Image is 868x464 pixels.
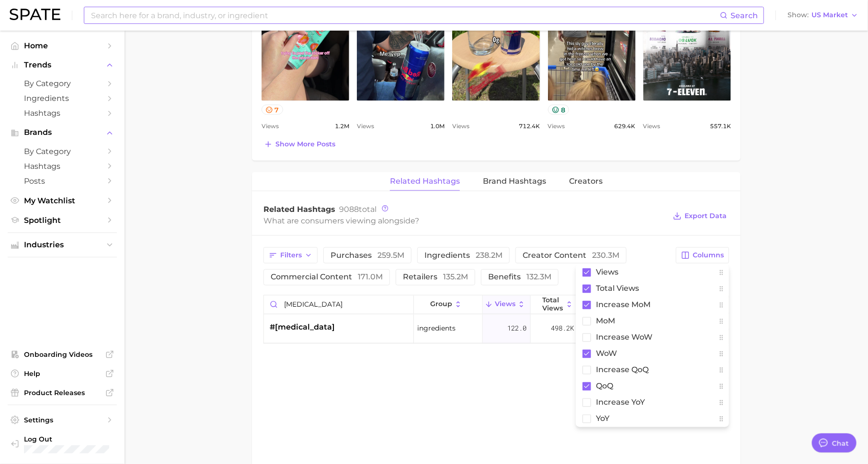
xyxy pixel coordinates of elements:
[339,205,359,214] span: 9088
[596,366,649,374] span: increase QoQ
[8,91,117,106] a: Ingredients
[24,196,101,205] span: My Watchlist
[263,205,335,214] span: Related Hashtags
[596,415,609,423] span: YoY
[24,162,101,171] span: Hashtags
[8,58,117,72] button: Trends
[24,79,101,88] span: by Category
[548,121,565,132] span: Views
[523,252,619,259] span: creator content
[8,38,117,53] a: Home
[8,125,117,140] button: Brands
[24,216,101,225] span: Spotlight
[8,193,117,208] a: My Watchlist
[24,94,101,103] span: Ingredients
[8,174,117,188] a: Posts
[693,251,724,259] span: Columns
[8,366,117,381] a: Help
[569,177,603,186] span: Creators
[488,274,551,281] span: benefits
[8,347,117,362] a: Onboarding Videos
[483,296,530,314] button: Views
[263,214,666,227] div: What are consumers viewing alongside ?
[264,296,413,314] input: Search in category
[685,212,727,220] span: Export Data
[403,274,468,281] span: retailers
[357,121,374,132] span: Views
[377,251,404,260] span: 259.5m
[8,213,117,228] a: Spotlight
[615,121,636,132] span: 629.4k
[710,121,731,132] span: 557.1k
[24,61,101,69] span: Trends
[8,106,117,121] a: Hashtags
[24,109,101,118] span: Hashtags
[24,416,101,424] span: Settings
[414,296,483,314] button: group
[596,285,639,293] span: Total Views
[731,11,758,20] span: Search
[596,317,615,325] span: MoM
[543,297,563,312] span: Total Views
[335,121,349,132] span: 1.2m
[430,300,452,308] span: group
[643,121,661,132] span: Views
[531,296,578,314] button: Total Views
[592,251,619,260] span: 230.3m
[90,7,720,23] input: Search here for a brand, industry, or ingredient
[8,413,117,427] a: Settings
[785,9,861,22] button: ShowUS Market
[358,273,383,282] span: 171.0m
[596,382,613,390] span: QoQ
[476,251,503,260] span: 238.2m
[8,159,117,174] a: Hashtags
[262,105,283,115] button: 7
[417,323,456,334] span: ingredients
[8,432,117,457] a: Log out. Currently logged in with e-mail hannah@spate.nyc.
[263,247,318,264] button: Filters
[8,144,117,159] a: by Category
[424,252,503,259] span: ingredients
[430,121,445,132] span: 1.0m
[452,121,469,132] span: Views
[8,238,117,252] button: Industries
[339,205,377,214] span: total
[508,323,527,334] span: 122.0
[576,265,729,427] div: Columns
[526,273,551,282] span: 132.3m
[8,386,117,400] a: Product Releases
[10,9,60,20] img: SPATE
[270,322,335,333] div: #[MEDICAL_DATA]
[271,274,383,281] span: commercial content
[596,268,618,276] span: Views
[24,435,109,443] span: Log Out
[495,300,515,308] span: Views
[24,388,101,397] span: Product Releases
[264,315,729,343] button: #[MEDICAL_DATA]ingredients122.0498.2k-71.0+14.5%-77.6%
[331,252,404,259] span: purchases
[275,140,335,148] span: Show more posts
[551,323,574,334] span: 498.2k
[811,12,848,18] span: US Market
[443,273,468,282] span: 135.2m
[519,121,540,132] span: 712.4k
[24,350,101,359] span: Onboarding Videos
[596,398,645,407] span: increase YoY
[24,241,101,249] span: Industries
[390,177,460,186] span: Related Hashtags
[8,76,117,91] a: by Category
[24,147,101,156] span: by Category
[483,177,546,186] span: Brand Hashtags
[788,12,809,18] span: Show
[280,251,302,259] span: Filters
[24,177,101,186] span: Posts
[596,301,651,309] span: increase MoM
[671,210,729,223] button: Export Data
[676,247,729,264] button: Columns
[596,350,617,358] span: WoW
[262,138,338,151] button: Show more posts
[24,41,101,50] span: Home
[24,128,101,137] span: Brands
[262,121,279,132] span: Views
[24,369,101,378] span: Help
